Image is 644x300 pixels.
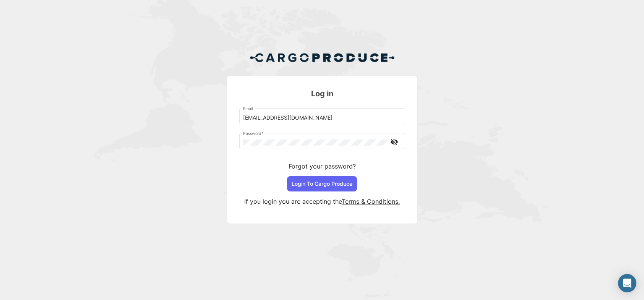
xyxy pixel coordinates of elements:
span: If you login you are accepting the [244,198,342,205]
mat-icon: visibility_off [390,137,399,147]
div: Abrir Intercom Messenger [618,274,636,292]
input: Email [243,115,401,121]
a: Terms & Conditions. [342,198,400,205]
img: Cargo Produce Logo [250,49,395,67]
h3: Log in [239,88,405,99]
button: Login To Cargo Produce [287,176,357,191]
a: Forgot your password? [289,162,356,170]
